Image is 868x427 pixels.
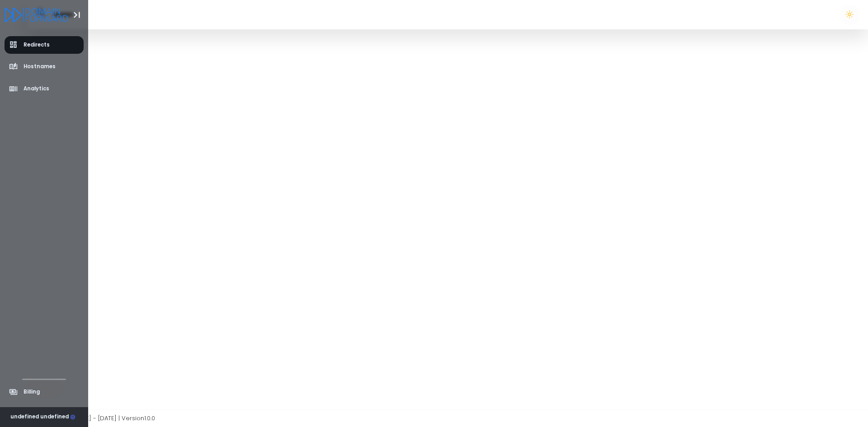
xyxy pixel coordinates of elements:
[5,8,68,20] a: Logo
[68,6,85,23] button: Toggle Aside
[5,80,84,98] a: Analytics
[24,85,49,93] span: Analytics
[24,41,50,49] span: Redirects
[35,414,155,422] span: Copyright © [DATE] - [DATE] | Version 1.0.0
[10,413,75,421] div: undefined undefined
[5,383,84,401] a: Billing
[24,388,40,396] span: Billing
[5,58,84,75] a: Hostnames
[5,36,84,54] a: Redirects
[24,63,56,70] span: Hostnames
